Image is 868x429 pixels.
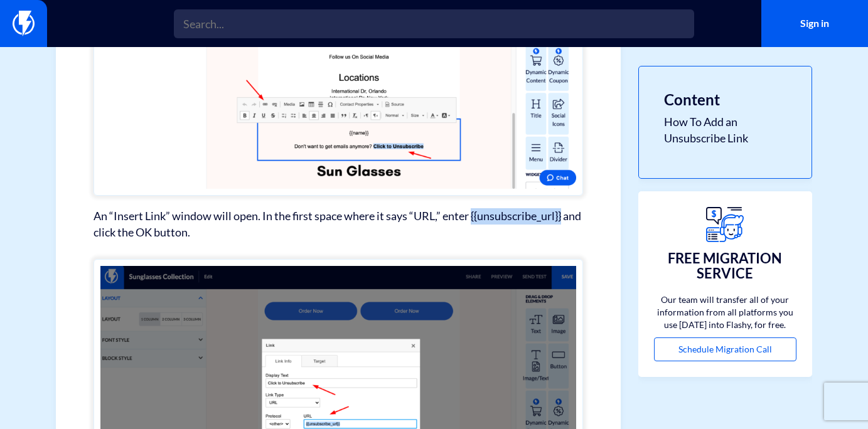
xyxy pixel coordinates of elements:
a: How To Add an Unsubscribe Link [664,114,786,146]
h3: Content [664,92,786,108]
p: Our team will transfer all of your information from all platforms you use [DATE] into Flashy, for... [654,294,796,331]
p: An “Insert Link” window will open. In the first space where it says “URL,” enter {{unsubscribe_ur... [94,208,583,240]
h3: FREE MIGRATION SERVICE [654,251,796,281]
a: Schedule Migration Call [654,337,796,361]
input: Search... [174,9,695,38]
